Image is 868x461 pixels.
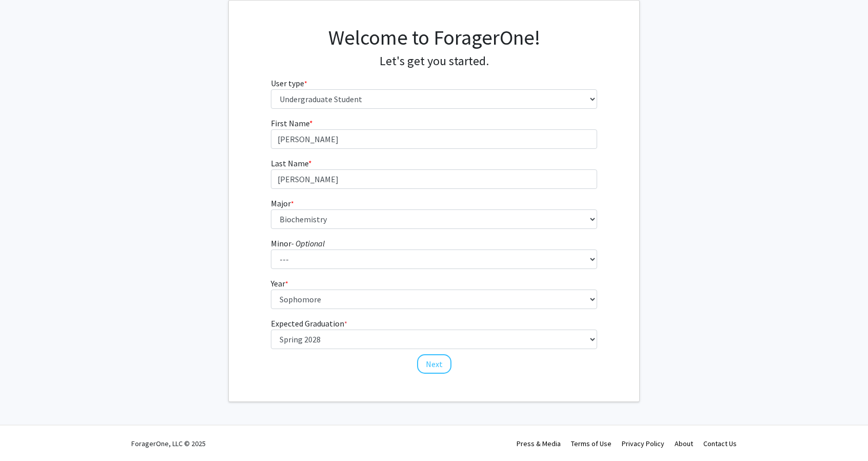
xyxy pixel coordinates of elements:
button: Next [417,354,451,374]
a: About [675,439,693,448]
h4: Let's get you started. [271,54,598,69]
iframe: Chat [8,415,44,453]
a: Press & Media [517,439,561,448]
label: Year [271,277,288,290]
label: User type [271,77,307,89]
label: Minor [271,237,325,249]
span: Last Name [271,158,308,168]
a: Contact Us [703,439,737,448]
span: First Name [271,118,309,128]
h1: Welcome to ForagerOne! [271,25,598,50]
label: Expected Graduation [271,317,347,330]
a: Privacy Policy [622,439,664,448]
i: - Optional [291,238,325,248]
label: Major [271,197,294,209]
a: Terms of Use [571,439,611,448]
